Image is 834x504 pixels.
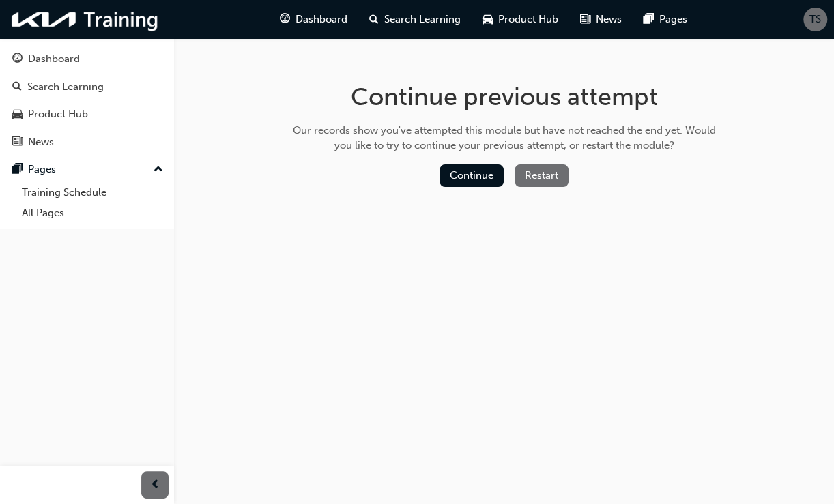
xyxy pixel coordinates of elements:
[27,79,104,95] div: Search Learning
[28,162,56,177] div: Pages
[16,203,169,224] a: All Pages
[12,136,23,149] span: news-icon
[12,53,23,65] span: guage-icon
[580,11,590,28] span: news-icon
[150,477,160,494] span: prev-icon
[5,130,169,155] a: News
[28,134,54,150] div: News
[809,12,821,27] span: TS
[515,164,569,187] button: Restart
[12,164,23,176] span: pages-icon
[483,11,493,28] span: car-icon
[440,164,504,187] button: Continue
[569,5,633,33] a: news-iconNews
[5,102,169,127] a: Product Hub
[659,12,687,27] span: Pages
[154,161,163,179] span: up-icon
[644,11,654,28] span: pages-icon
[288,123,721,153] div: Our records show you've attempted this module but have not reached the end yet. Would you like to...
[472,5,569,33] a: car-iconProduct Hub
[384,12,461,27] span: Search Learning
[288,82,721,112] h1: Continue previous attempt
[16,182,169,203] a: Training Schedule
[358,5,472,33] a: search-iconSearch Learning
[269,5,358,33] a: guage-iconDashboard
[5,44,169,157] button: DashboardSearch LearningProduct HubNews
[5,46,169,72] a: Dashboard
[596,12,622,27] span: News
[28,106,88,122] div: Product Hub
[296,12,347,27] span: Dashboard
[498,12,558,27] span: Product Hub
[5,157,169,182] button: Pages
[369,11,379,28] span: search-icon
[7,5,164,33] img: kia-training
[803,8,827,31] button: TS
[12,108,23,121] span: car-icon
[280,11,290,28] span: guage-icon
[12,81,22,93] span: search-icon
[5,74,169,100] a: Search Learning
[633,5,698,33] a: pages-iconPages
[28,51,80,67] div: Dashboard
